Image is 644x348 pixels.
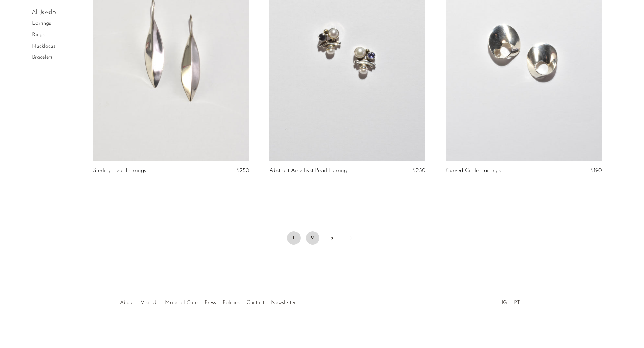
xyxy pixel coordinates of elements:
a: Abstract Amethyst Pearl Earrings [269,168,349,174]
span: 1 [287,231,301,245]
a: 3 [325,231,338,245]
a: All Jewelry [32,9,56,15]
a: Bracelets [32,55,53,60]
a: Contact [246,300,264,305]
ul: Social Medias [498,295,523,307]
a: Policies [223,300,240,305]
a: Sterling Leaf Earrings [93,168,146,174]
a: Visit Us [141,300,158,305]
a: Necklaces [32,44,55,49]
a: Curved Circle Earrings [446,168,501,174]
a: PT [514,300,520,305]
a: 2 [306,231,319,245]
a: IG [502,300,507,305]
a: Material Care [165,300,198,305]
span: $190 [590,168,602,173]
a: Earrings [32,21,51,26]
a: Rings [32,32,45,37]
a: About [120,300,134,305]
a: Next [344,231,357,246]
a: Press [205,300,216,305]
span: $250 [412,168,425,173]
ul: Quick links [117,295,299,307]
span: $250 [236,168,249,173]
